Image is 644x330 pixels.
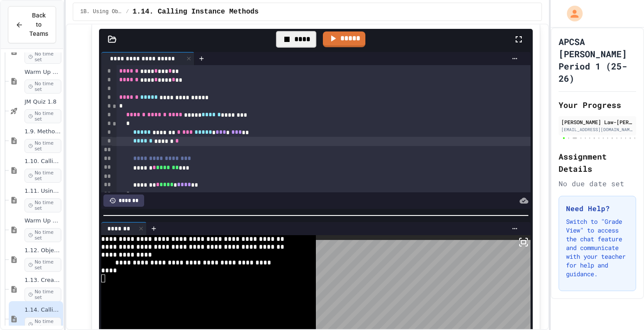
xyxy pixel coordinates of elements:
[566,217,629,278] p: Switch to "Grade View" to access the chat feature and communicate with your teacher for help and ...
[25,50,61,64] span: No time set
[25,277,61,284] span: 1.13. Creating and Initializing Objects: Constructors
[25,188,61,195] span: 1.11. Using the Math Class
[559,178,636,189] div: No due date set
[25,109,61,123] span: No time set
[25,128,61,135] span: 1.9. Method Signatures
[25,247,61,254] span: 1.12. Objects - Instances of Classes
[561,118,633,126] div: [PERSON_NAME] Law-[PERSON_NAME]
[25,158,61,165] span: 1.10. Calling Class Methods
[25,98,61,106] span: JM Quiz 1.8
[25,169,61,183] span: No time set
[566,203,629,214] h3: Need Help?
[132,7,258,17] span: 1.14. Calling Instance Methods
[126,8,129,15] span: /
[559,150,636,175] h2: Assignment Details
[25,80,61,94] span: No time set
[558,3,585,24] div: My Account
[25,258,61,272] span: No time set
[561,126,633,133] div: [EMAIL_ADDRESS][DOMAIN_NAME]
[80,8,122,15] span: 1B. Using Objects
[25,288,61,302] span: No time set
[25,139,61,153] span: No time set
[25,217,61,225] span: Warm Up 1.10-1.11
[559,35,636,84] h1: APCSA [PERSON_NAME] Period 1 (25-26)
[25,306,61,314] span: 1.14. Calling Instance Methods
[25,198,61,212] span: No time set
[25,69,61,76] span: Warm Up 1.7-1.8
[8,6,56,43] button: Back to Teams
[28,11,49,38] span: Back to Teams
[559,99,636,111] h2: Your Progress
[25,228,61,242] span: No time set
